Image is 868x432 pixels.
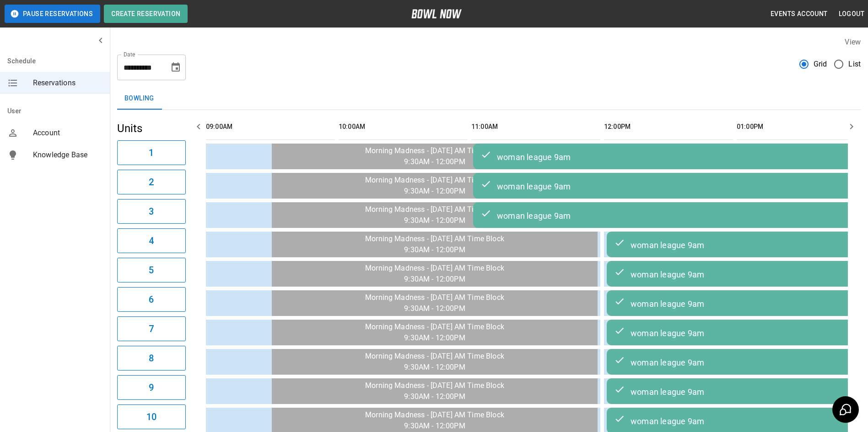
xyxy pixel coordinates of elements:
label: View [845,38,861,46]
button: Choose date, selected date is Sep 19, 2025 [167,58,185,77]
button: 2 [117,170,186,194]
div: woman league 9am [614,386,863,397]
span: Account [33,127,102,138]
th: 12:00PM [604,114,733,140]
h6: 8 [149,351,154,366]
button: 9 [117,375,186,400]
button: 3 [117,199,186,224]
div: woman league 9am [614,327,863,338]
h6: 10 [146,410,156,424]
span: Knowledge Base [33,150,102,161]
div: inventory tabs [117,88,861,110]
button: 6 [117,287,186,312]
span: Reservations [33,78,102,89]
button: Logout [835,6,868,22]
img: logo [411,9,462,18]
button: 4 [117,228,186,253]
button: Bowling [117,88,162,110]
h6: 6 [149,292,154,307]
div: woman league 9am [614,239,863,250]
h5: Units [117,121,186,136]
h6: 7 [149,321,154,336]
button: 8 [117,346,186,371]
h6: 1 [149,145,154,160]
div: woman league 9am [480,210,863,221]
div: woman league 9am [480,180,863,191]
button: Events Account [767,6,831,22]
span: Grid [814,59,827,70]
h6: 4 [149,233,154,248]
h6: 5 [149,263,154,277]
div: woman league 9am [614,415,863,426]
div: woman league 9am [480,151,863,162]
button: 10 [117,404,186,429]
h6: 2 [149,175,154,189]
th: 10:00AM [339,114,468,140]
button: Create Reservation [104,5,188,23]
button: Pause Reservations [5,5,100,23]
div: woman league 9am [614,356,863,367]
h6: 9 [149,380,154,395]
span: List [848,59,861,70]
button: 7 [117,316,186,341]
th: 11:00AM [471,114,600,140]
div: woman league 9am [614,298,863,309]
th: 09:00AM [206,114,335,140]
div: woman league 9am [614,268,863,279]
button: 1 [117,140,186,165]
button: 5 [117,258,186,282]
h6: 3 [149,204,154,219]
